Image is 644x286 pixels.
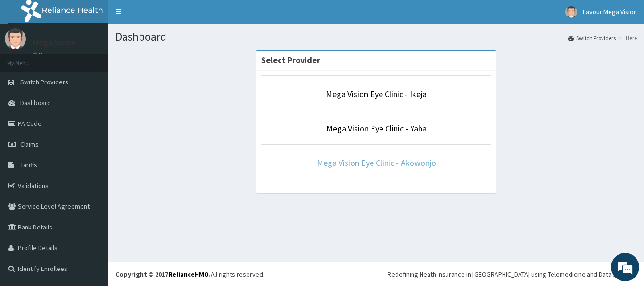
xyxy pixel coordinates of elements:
strong: Copyright © 2017 . [116,270,211,278]
strong: Select Provider [261,55,320,65]
a: Mega Vision Eye Clinic - Ikeja [326,89,427,99]
span: Tariffs [20,161,37,169]
span: Claims [20,140,39,148]
img: User Image [5,28,26,49]
span: Switch Providers [20,78,68,86]
a: Switch Providers [568,34,616,42]
div: Redefining Heath Insurance in [GEOGRAPHIC_DATA] using Telemedicine and Data Science! [388,270,637,279]
p: Mega Vision [33,38,76,47]
li: Here [617,34,637,42]
img: User Image [565,6,577,18]
a: Mega Vision Eye Clinic - Yaba [326,123,427,134]
a: RelianceHMO [168,270,209,278]
footer: All rights reserved. [108,262,644,286]
span: Dashboard [20,98,51,107]
a: Online [33,51,56,58]
span: Favour Mega Vision [583,8,637,16]
a: Mega Vision Eye Clinic - Akowonjo [317,157,436,168]
h1: Dashboard [116,31,637,43]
